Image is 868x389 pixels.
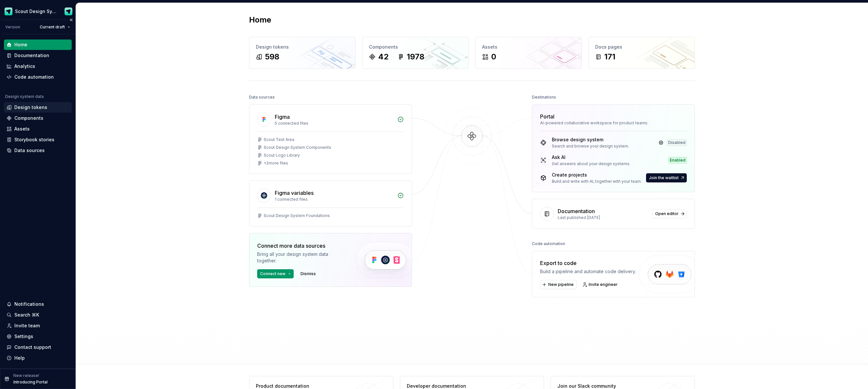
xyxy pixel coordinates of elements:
[65,8,72,15] img: Design Ops
[264,145,331,150] div: Scout Design System Components
[256,44,349,50] div: Design tokens
[4,134,72,145] a: Storybook stories
[532,239,565,248] div: Code automation
[588,37,695,69] a: Docs pages171
[552,161,630,166] div: Get answers about your design systems.
[604,52,615,62] div: 171
[4,113,72,123] a: Components
[14,312,39,318] div: Search ⌘K
[4,342,72,352] button: Contact support
[552,179,642,184] div: Build and write with AI, together with your team.
[257,242,345,250] div: Connect more data sources
[589,282,618,287] span: Invite engineer
[14,136,54,143] div: Storybook stories
[5,8,12,15] img: e611c74b-76fc-4ef0-bafa-dc494cd4cb8a.png
[14,344,51,350] div: Contact support
[558,207,595,215] div: Documentation
[378,52,389,62] div: 42
[40,24,65,30] span: Current draft
[646,173,687,182] button: Join the waitlist
[482,44,575,50] div: Assets
[15,8,57,15] div: Scout Design System
[249,15,271,25] h2: Home
[540,259,636,267] div: Export to code
[264,153,300,158] div: Scout Logo Library
[301,271,316,276] span: Dismiss
[1,4,74,18] button: Scout Design SystemDesign Ops
[4,299,72,309] button: Notifications
[475,37,582,69] a: Assets0
[4,50,72,61] a: Documentation
[4,124,72,134] a: Assets
[66,15,76,24] button: Collapse sidebar
[14,322,40,329] div: Invite team
[4,102,72,113] a: Design tokens
[5,24,20,30] div: Version
[260,271,286,276] span: Connect new
[265,52,279,62] div: 598
[649,175,679,180] span: Join the waitlist
[275,113,290,121] div: Figma
[4,310,72,320] button: Search ⌘K
[257,269,294,278] button: Connect new
[14,104,47,111] div: Design tokens
[552,172,642,178] div: Create projects
[249,104,412,174] a: Figma5 connected filesScout Test AreaScout Design System ComponentsScout Logo Library+2more files
[14,63,35,70] div: Analytics
[13,380,48,385] p: Introducing Portal
[4,320,72,331] a: Invite team
[491,52,496,62] div: 0
[4,39,72,50] a: Home
[558,215,648,220] div: Last published [DATE]
[362,37,469,69] a: Components421978
[298,269,319,278] button: Dismiss
[264,137,294,142] div: Scout Test Area
[669,157,687,163] div: Enabled
[548,282,574,287] span: New pipeline
[14,115,43,121] div: Components
[540,120,687,126] div: AI-powered collaborative workspace for product teams.
[652,209,687,218] a: Open editor
[14,333,33,340] div: Settings
[4,331,72,342] a: Settings
[14,301,44,307] div: Notifications
[369,44,462,50] div: Components
[249,180,412,226] a: Figma variables1 connected filesScout Design System Foundations
[655,211,679,216] span: Open editor
[667,139,687,146] div: Disabled
[275,197,393,202] div: 1 connected files
[552,136,629,143] div: Browse design system
[249,93,275,102] div: Data sources
[4,72,72,82] a: Code automation
[407,52,424,62] div: 1978
[14,41,27,48] div: Home
[595,44,688,50] div: Docs pages
[14,74,54,80] div: Code automation
[540,113,554,120] div: Portal
[14,126,30,132] div: Assets
[14,52,49,59] div: Documentation
[5,94,44,99] div: Design system data
[275,189,314,197] div: Figma variables
[540,268,636,275] div: Build a pipeline and automate code delivery.
[4,353,72,363] button: Help
[581,280,621,289] a: Invite engineer
[257,251,345,264] div: Bring all your design system data together.
[275,121,393,126] div: 5 connected files
[532,93,556,102] div: Destinations
[37,23,73,32] button: Current draft
[264,213,330,218] div: Scout Design System Foundations
[4,145,72,156] a: Data sources
[552,144,629,149] div: Search and browse your design system.
[552,154,630,161] div: Ask AI
[14,355,25,361] div: Help
[13,373,39,378] p: New release!
[249,37,356,69] a: Design tokens598
[14,147,45,154] div: Data sources
[4,61,72,71] a: Analytics
[264,161,288,166] div: + 2 more files
[540,280,577,289] button: New pipeline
